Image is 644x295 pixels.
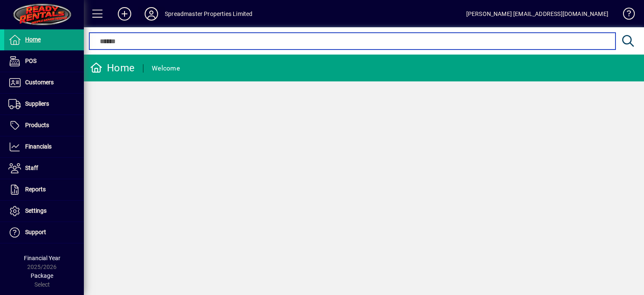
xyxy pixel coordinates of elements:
[466,7,608,21] div: [PERSON_NAME] [EMAIL_ADDRESS][DOMAIN_NAME]
[24,255,60,261] span: Financial Year
[4,201,84,222] a: Settings
[25,229,46,235] span: Support
[25,100,49,107] span: Suppliers
[4,222,84,243] a: Support
[4,94,84,115] a: Suppliers
[25,207,47,214] span: Settings
[90,61,135,75] div: Home
[25,79,54,86] span: Customers
[111,6,138,21] button: Add
[25,143,52,150] span: Financials
[25,36,41,43] span: Home
[25,164,38,171] span: Staff
[4,158,84,179] a: Staff
[25,122,49,128] span: Products
[138,6,165,21] button: Profile
[4,72,84,93] a: Customers
[617,2,634,29] a: Knowledge Base
[4,179,84,200] a: Reports
[4,51,84,72] a: POS
[4,136,84,157] a: Financials
[25,57,36,64] span: POS
[165,7,252,21] div: Spreadmaster Properties Limited
[152,62,180,75] div: Welcome
[4,115,84,136] a: Products
[25,186,46,193] span: Reports
[31,272,53,279] span: Package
